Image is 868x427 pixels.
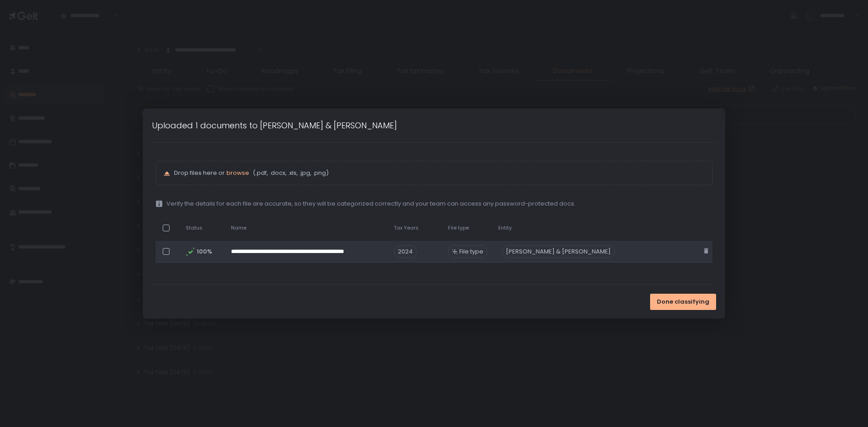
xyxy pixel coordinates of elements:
[186,225,203,231] span: Status
[657,298,709,306] span: Done classifying
[251,169,329,177] span: (.pdf, .docx, .xls, .jpg, .png)
[459,248,483,256] span: File type
[502,245,615,258] div: [PERSON_NAME] & [PERSON_NAME]
[394,245,417,258] span: 2024
[231,225,246,231] span: Name
[226,169,249,177] span: browse
[197,248,211,256] span: 100%
[152,119,397,131] h1: Uploaded 1 documents to [PERSON_NAME] & [PERSON_NAME]
[448,225,469,231] span: File type
[174,169,705,177] p: Drop files here or
[498,225,512,231] span: Entity
[226,169,249,177] button: browse
[394,225,419,231] span: Tax Years
[166,200,576,208] span: Verify the details for each file are accurate, so they will be categorized correctly and your tea...
[650,294,716,310] button: Done classifying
